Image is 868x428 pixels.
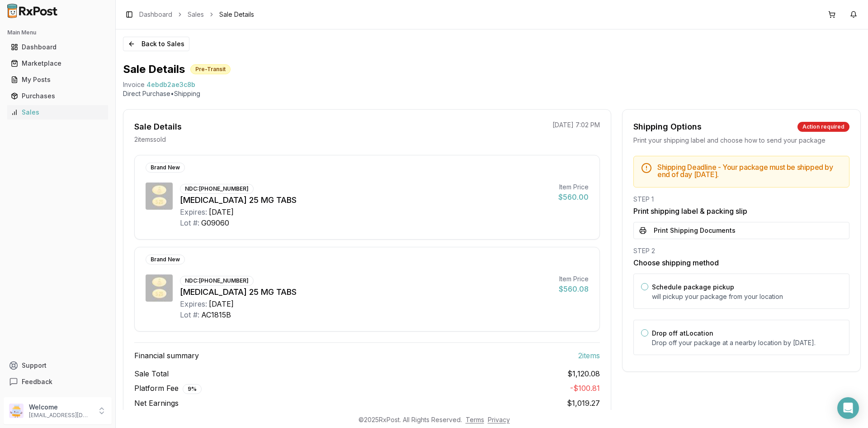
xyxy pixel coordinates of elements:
div: Sale Details [134,120,182,133]
div: AC1815B [201,309,231,320]
span: Financial summary [134,350,199,361]
p: [DATE] 7:02 PM [552,120,600,130]
div: [DATE] [209,207,234,217]
div: Purchases [11,91,104,101]
a: Terms [466,416,484,423]
button: My Posts [4,72,112,87]
h3: Print shipping label & packing slip [633,206,849,216]
nav: breadcrumb [139,10,254,19]
p: will pickup your package from your location [652,292,842,301]
div: Shipping Options [633,120,702,133]
div: [MEDICAL_DATA] 25 MG TABS [180,286,552,298]
h2: Main Menu [7,29,108,36]
button: Purchases [4,89,112,103]
span: 2 item s [578,350,600,361]
img: Jardiance 25 MG TABS [146,274,173,302]
div: Pre-Transit [190,64,231,74]
div: Item Price [559,274,589,284]
button: Marketplace [4,56,112,71]
div: [DATE] [209,298,234,309]
img: RxPost Logo [4,4,61,18]
div: STEP 2 [633,246,849,255]
a: Marketplace [7,55,108,72]
img: Jardiance 25 MG TABS [146,183,173,210]
label: Schedule package pickup [652,283,734,291]
span: Sale Total [134,368,169,379]
button: Dashboard [4,40,112,54]
div: Print your shipping label and choose how to send your package [633,136,849,145]
div: G09060 [201,217,229,228]
a: Purchases [7,88,108,104]
div: Expires: [180,298,207,309]
a: Sales [188,10,204,19]
div: Brand New [146,255,185,264]
p: [EMAIL_ADDRESS][DOMAIN_NAME] [29,412,92,419]
p: Drop off your package at a nearby location by [DATE] . [652,338,842,347]
p: Direct Purchase • Shipping [123,89,861,98]
div: Dashboard [11,43,104,52]
div: Brand New [146,163,185,173]
button: Sales [4,105,112,120]
div: Marketplace [11,59,104,68]
div: Open Intercom Messenger [837,397,859,419]
span: Net Earnings [134,398,179,409]
div: Item Price [558,183,589,192]
a: Dashboard [139,10,172,19]
label: Drop off at Location [652,329,713,337]
button: Feedback [4,374,112,390]
button: Back to Sales [123,37,189,51]
a: My Posts [7,72,108,88]
div: My Posts [11,75,104,84]
span: - $100.81 [570,384,600,393]
div: Expires: [180,207,207,217]
span: $1,019.27 [567,399,600,408]
span: Feedback [22,377,52,386]
span: Sale Details [219,10,254,19]
div: Invoice [123,80,145,89]
button: Support [4,357,112,374]
div: Lot #: [180,217,199,228]
div: [MEDICAL_DATA] 25 MG TABS [180,194,551,207]
a: Privacy [488,416,510,423]
h1: Sale Details [123,62,185,77]
div: NDC: [PHONE_NUMBER] [180,276,254,286]
span: 4ebdb2ae3c8b [146,80,195,89]
div: NDC: [PHONE_NUMBER] [180,184,254,194]
div: Sales [11,108,104,117]
img: User avatar [9,404,24,418]
a: Dashboard [7,39,108,55]
p: Welcome [29,403,92,412]
div: Lot #: [180,309,199,320]
h5: Shipping Deadline - Your package must be shipped by end of day [DATE] . [657,164,842,178]
p: 2 item s sold [134,135,166,144]
div: 9 % [183,384,202,394]
div: STEP 1 [633,195,849,204]
div: $560.08 [559,284,589,294]
span: $1,120.08 [567,368,600,379]
a: Sales [7,104,108,120]
button: Print Shipping Documents [633,222,849,239]
span: Platform Fee [134,383,202,394]
div: Action required [797,122,849,132]
div: $560.00 [558,192,589,202]
h3: Choose shipping method [633,257,849,268]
